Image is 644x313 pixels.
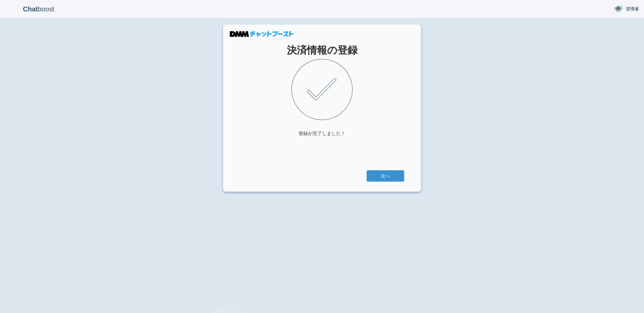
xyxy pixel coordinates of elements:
[299,130,345,137] div: 登録が完了しました！
[367,170,404,182] a: 次へ
[230,31,293,37] img: DMMチャットブースト
[5,1,72,17] p: boost
[626,6,639,12] span: 管理者
[23,5,38,13] b: Chat
[240,45,404,56] h1: 決済情報の登録
[291,59,353,120] img: check.png
[614,4,623,13] img: User Image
